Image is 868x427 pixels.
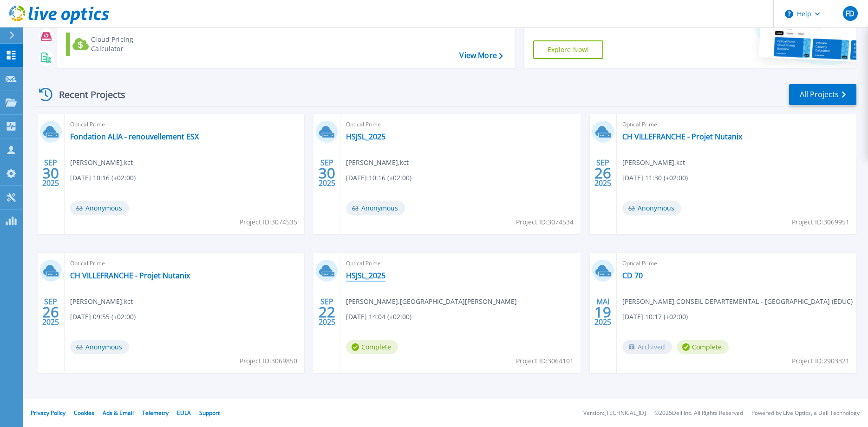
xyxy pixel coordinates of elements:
[70,201,129,215] span: Anonymous
[319,308,335,316] span: 22
[70,132,199,141] a: Fondation ALIA - renouvellement ESX
[70,340,129,354] span: Anonymous
[346,173,411,183] span: [DATE] 10:16 (+02:00)
[74,409,94,417] a: Cookies
[622,158,685,168] span: [PERSON_NAME] , kct
[319,169,335,177] span: 30
[36,83,138,106] div: Recent Projects
[622,340,672,354] span: Archived
[346,201,405,215] span: Anonymous
[91,35,165,53] div: Cloud Pricing Calculator
[42,156,59,190] div: SEP 2025
[622,312,688,322] span: [DATE] 10:17 (+02:00)
[622,201,681,215] span: Anonymous
[346,340,398,354] span: Complete
[789,84,856,105] a: All Projects
[70,173,136,183] span: [DATE] 10:16 (+02:00)
[240,356,297,366] span: Project ID: 3069850
[42,169,59,177] span: 30
[594,169,611,177] span: 26
[792,217,849,227] span: Project ID: 3069951
[177,409,191,417] a: EULA
[583,410,646,416] li: Version: [TECHNICAL_ID]
[346,312,411,322] span: [DATE] 14:04 (+02:00)
[318,156,336,190] div: SEP 2025
[594,156,612,190] div: SEP 2025
[103,409,134,417] a: Ads & Email
[751,410,860,416] li: Powered by Live Optics, a Dell Technology
[42,308,59,316] span: 26
[70,119,299,130] span: Optical Prime
[594,308,611,316] span: 19
[622,258,851,269] span: Optical Prime
[622,119,851,130] span: Optical Prime
[346,258,574,269] span: Optical Prime
[142,409,169,417] a: Telemetry
[622,271,643,280] a: CD 70
[70,258,299,269] span: Optical Prime
[516,356,574,366] span: Project ID: 3064101
[318,295,336,329] div: SEP 2025
[346,271,385,280] a: HSJSL_2025
[31,409,65,417] a: Privacy Policy
[516,217,574,227] span: Project ID: 3074534
[199,409,220,417] a: Support
[42,295,59,329] div: SEP 2025
[622,173,688,183] span: [DATE] 11:30 (+02:00)
[533,40,604,59] a: Explore Now!
[70,271,190,280] a: CH VILLEFRANCHE - Projet Nutanix
[622,132,742,141] a: CH VILLEFRANCHE - Projet Nutanix
[792,356,849,366] span: Project ID: 2903321
[70,312,136,322] span: [DATE] 09:55 (+02:00)
[346,296,517,307] span: [PERSON_NAME] , [GEOGRAPHIC_DATA][PERSON_NAME]
[346,158,409,168] span: [PERSON_NAME] , kct
[66,33,170,56] a: Cloud Pricing Calculator
[677,340,729,354] span: Complete
[70,296,133,307] span: [PERSON_NAME] , kct
[654,410,743,416] li: © 2025 Dell Inc. All Rights Reserved
[594,295,612,329] div: MAI 2025
[240,217,297,227] span: Project ID: 3074535
[622,296,853,307] span: [PERSON_NAME] , CONSEIL DEPARTEMENTAL - [GEOGRAPHIC_DATA] (EDUC)
[346,119,574,130] span: Optical Prime
[346,132,385,141] a: HSJSL_2025
[70,158,133,168] span: [PERSON_NAME] , kct
[459,51,503,60] a: View More
[845,10,855,17] span: FD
